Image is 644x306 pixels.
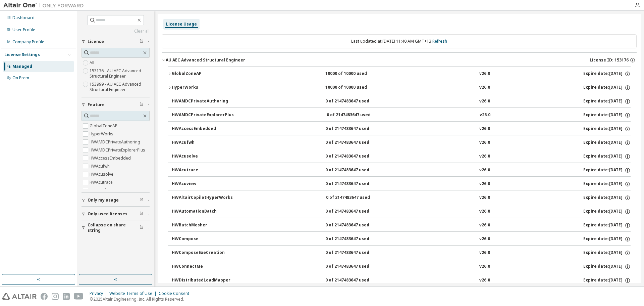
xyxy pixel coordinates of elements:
div: 0 of 2147483647 used [325,277,386,283]
button: GlobalZoneAP10000 of 10000 usedv26.0Expire date:[DATE] [168,67,631,81]
div: v26.0 [479,250,490,256]
button: HWComposeExeCreation0 of 2147483647 usedv26.0Expire date:[DATE] [172,246,631,260]
div: 0 of 2147483647 used [325,181,386,187]
div: HWAcufwh [172,140,232,146]
div: 0 of 2147483647 used [325,98,386,104]
div: 10000 of 10000 used [325,85,386,91]
label: GlobalZoneAP [90,122,119,130]
div: 0 of 2147483647 used [327,112,387,118]
div: AU AEC Advanced Structural Engineer [166,57,245,63]
div: Dashboard [12,15,35,20]
div: v26.0 [479,195,490,201]
div: Expire date: [DATE] [583,126,631,132]
div: 0 of 2147483647 used [325,236,386,242]
div: HWAMDCPrivateExplorerPlus [172,112,234,118]
div: User Profile [12,27,35,33]
div: HWBatchMesher [172,222,232,228]
span: Only my usage [88,198,119,203]
div: Expire date: [DATE] [583,264,631,270]
span: Feature [88,102,105,107]
div: v26.0 [479,167,490,173]
div: 0 of 2147483647 used [325,250,386,256]
label: HWAccessEmbedded [90,154,132,162]
button: HWAMDCPrivateExplorerPlus0 of 2147483647 usedv26.0Expire date:[DATE] [172,108,631,123]
div: v26.0 [479,236,490,242]
img: linkedin.svg [63,293,70,300]
div: v26.0 [479,222,490,228]
div: HWAcutrace [172,167,232,173]
p: © 2025 Altair Engineering, Inc. All Rights Reserved. [90,296,193,302]
button: Feature [82,97,150,112]
div: HWAMDCPrivateAuthoring [172,98,232,104]
div: Expire date: [DATE] [583,98,631,104]
div: GlobalZoneAP [172,71,232,77]
div: HWAccessEmbedded [172,126,232,132]
div: 0 of 2147483647 used [325,222,386,228]
label: HWAMDCPrivateExplorerPlus [90,146,147,154]
div: v26.0 [479,140,490,146]
div: 0 of 2147483647 used [325,167,386,173]
img: youtube.svg [74,293,84,300]
div: On Prem [12,75,29,81]
div: Website Terms of Use [109,291,159,296]
a: Clear all [82,29,150,34]
button: Collapse on share string [82,220,150,235]
span: License [88,39,104,44]
label: 153176 - AU AEC Advanced Structural Engineer [90,67,150,80]
button: HWAcuview0 of 2147483647 usedv26.0Expire date:[DATE] [172,177,631,191]
img: altair_logo.svg [2,293,37,300]
img: facebook.svg [41,293,48,300]
div: v26.0 [479,126,490,132]
div: v26.0 [479,98,490,104]
button: HyperWorks10000 of 10000 usedv26.0Expire date:[DATE] [168,80,631,95]
button: HWBatchMesher0 of 2147483647 usedv26.0Expire date:[DATE] [172,218,631,233]
div: HWAltairCopilotHyperWorks [172,195,233,201]
span: License ID: 153176 [590,57,629,63]
div: 0 of 2147483647 used [325,209,386,215]
button: HWAcutrace0 of 2147483647 usedv26.0Expire date:[DATE] [172,163,631,178]
button: HWAMDCPrivateAuthoring0 of 2147483647 usedv26.0Expire date:[DATE] [172,94,631,109]
span: Clear filter [140,225,144,230]
div: Managed [12,64,32,69]
div: 0 of 2147483647 used [325,126,386,132]
button: HWCompose0 of 2147483647 usedv26.0Expire date:[DATE] [172,232,631,247]
button: HWAutomationBatch0 of 2147483647 usedv26.0Expire date:[DATE] [172,204,631,219]
label: HWAcuview [90,186,113,194]
div: v26.0 [479,154,490,160]
div: Expire date: [DATE] [583,140,631,146]
div: Privacy [90,291,109,296]
span: Clear filter [140,211,144,217]
span: Only used licenses [88,211,127,217]
button: HWDistributedLoadMapper0 of 2147483647 usedv26.0Expire date:[DATE] [172,273,631,288]
button: License [82,34,150,49]
div: 0 of 2147483647 used [325,264,386,270]
div: v26.0 [479,209,490,215]
div: Expire date: [DATE] [583,154,631,160]
div: HyperWorks [172,85,232,91]
a: Refresh [432,38,447,44]
button: Only used licenses [82,207,150,221]
img: Altair One [3,2,87,9]
div: v26.0 [480,112,490,118]
div: HWAutomationBatch [172,209,232,215]
div: License Usage [166,21,197,27]
div: Expire date: [DATE] [583,71,631,77]
div: Expire date: [DATE] [583,277,631,283]
img: instagram.svg [52,293,59,300]
span: Clear filter [140,102,144,107]
div: Expire date: [DATE] [583,85,631,91]
label: HyperWorks [90,130,115,138]
span: Clear filter [140,39,144,44]
button: HWAcusolve0 of 2147483647 usedv26.0Expire date:[DATE] [172,149,631,164]
div: v26.0 [479,181,490,187]
div: License Settings [4,52,40,57]
div: HWCompose [172,236,232,242]
div: HWAcusolve [172,154,232,160]
span: Collapse on share string [88,222,140,233]
div: Expire date: [DATE] [583,222,631,228]
div: 10000 of 10000 used [325,71,386,77]
button: HWAcufwh0 of 2147483647 usedv26.0Expire date:[DATE] [172,135,631,150]
div: HWAcuview [172,181,232,187]
button: HWAccessEmbedded0 of 2147483647 usedv26.0Expire date:[DATE] [172,122,631,136]
div: v26.0 [479,277,490,283]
